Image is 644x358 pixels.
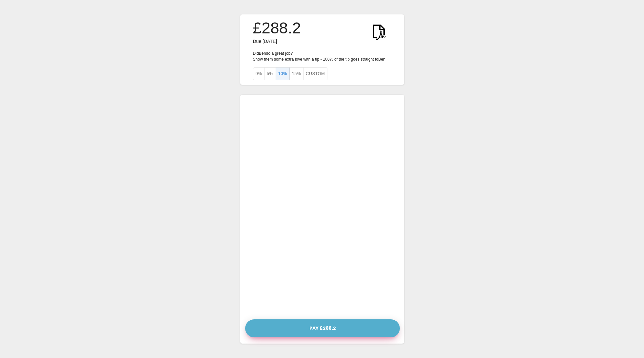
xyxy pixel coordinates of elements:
[366,19,391,44] img: KWtEnYElUAjQEnRfPUW9W5ea6t5aBiGYRiGYRiGYRg1o9H4B2ScLFicwGxqAAAAAElFTkSuQmCC
[253,19,301,37] h3: £288.2
[253,39,277,44] span: Due [DATE]
[303,67,327,80] button: Custom
[253,67,265,80] button: 0%
[253,50,386,62] p: Did Ben do a great job? Show them some extra love with a tip - 100% of the tip goes straight to Ben
[264,67,276,80] button: 5%
[289,67,303,80] button: 15%
[244,98,401,315] iframe: Secure payment input frame
[276,67,290,80] button: 10%
[245,319,400,337] button: Pay £288.2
